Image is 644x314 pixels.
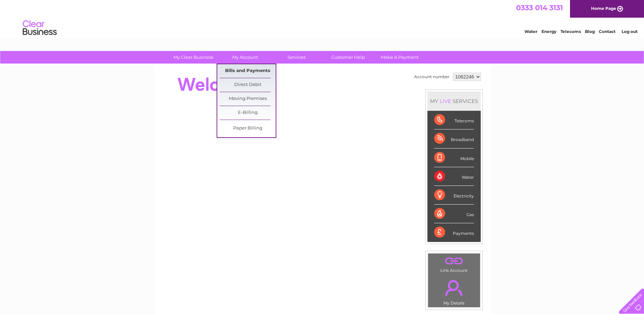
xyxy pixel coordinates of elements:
[428,253,480,275] td: Link Account
[428,274,480,308] td: My Details
[599,29,615,34] a: Contact
[541,29,556,34] a: Energy
[434,111,474,129] div: Telecoms
[320,51,376,64] a: Customer Help
[516,3,563,12] a: 0333 014 3131
[372,51,428,64] a: Make A Payment
[434,186,474,205] div: Electricity
[560,29,581,34] a: Telecoms
[622,29,638,34] a: Log out
[434,129,474,148] div: Broadband
[162,4,483,33] div: Clear Business is a trading name of Verastar Limited (registered in [GEOGRAPHIC_DATA] No. 3667643...
[434,205,474,223] div: Gas
[165,51,221,64] a: My Clear Business
[427,91,481,111] div: MY SERVICES
[412,71,451,83] td: Account number
[220,64,276,78] a: Bills and Payments
[220,78,276,92] a: Direct Debit
[430,276,478,300] a: .
[434,223,474,242] div: Payments
[217,51,273,64] a: My Account
[220,106,276,120] a: E-Billing
[430,255,478,267] a: .
[525,29,537,34] a: Water
[434,167,474,186] div: Water
[434,149,474,167] div: Mobile
[220,92,276,106] a: Moving Premises
[438,98,453,104] div: LIVE
[585,29,595,34] a: Blog
[220,122,276,135] a: Paper Billing
[269,51,325,64] a: Services
[22,18,57,38] img: logo.png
